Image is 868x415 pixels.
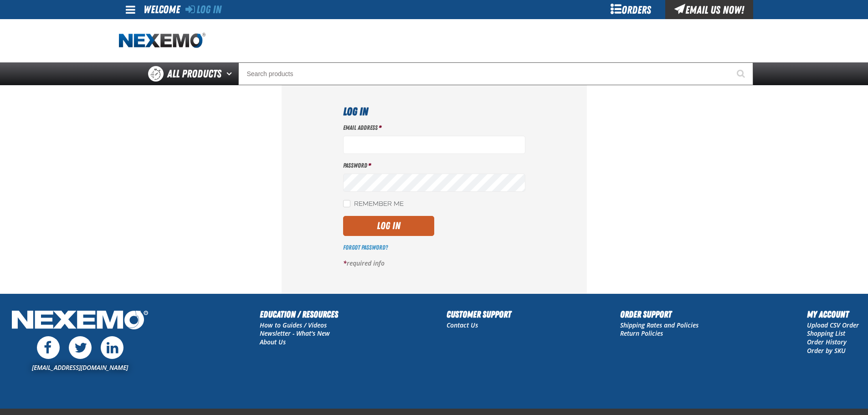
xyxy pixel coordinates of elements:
[343,103,525,120] h1: Log In
[620,307,699,321] h2: Order Support
[343,244,388,251] a: Forgot Password?
[807,329,845,338] a: Shopping List
[343,200,404,209] label: Remember Me
[807,338,847,346] a: Order History
[807,321,859,329] a: Upload CSV Order
[343,200,350,207] input: Remember Me
[260,321,327,329] a: How to Guides / Videos
[447,307,511,321] h2: Customer Support
[119,33,205,49] a: Home
[32,363,128,372] a: [EMAIL_ADDRESS][DOMAIN_NAME]
[343,216,434,236] button: Log In
[9,307,151,334] img: Nexemo Logo
[260,338,286,346] a: About Us
[807,307,859,321] h2: My Account
[620,329,663,338] a: Return Policies
[185,3,221,16] a: Log In
[223,62,238,85] button: Open All Products pages
[119,33,205,49] img: Nexemo logo
[260,307,338,321] h2: Education / Resources
[343,123,525,132] label: Email Address
[167,66,221,82] span: All Products
[807,346,846,355] a: Order by SKU
[620,321,699,329] a: Shipping Rates and Policies
[343,259,525,268] p: required info
[238,62,753,85] input: Search
[730,62,753,85] button: Start Searching
[260,329,330,338] a: Newsletter - What's New
[343,161,525,170] label: Password
[447,321,478,329] a: Contact Us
